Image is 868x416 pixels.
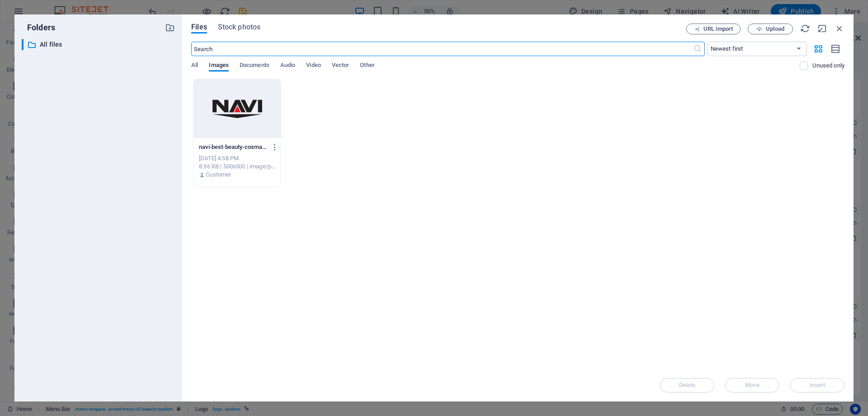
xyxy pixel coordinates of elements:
span: Other [360,60,374,72]
span: URL import [703,26,733,32]
button: Upload [748,24,793,34]
p: navi-best-beauty-cosmatics-in-pakistan-RcJgMDJYssYX-AyOO29cmQ.png [199,143,267,151]
p: Displays only files that are not in use on the website. Files added during this session can still... [812,62,844,70]
p: All files [40,39,158,50]
p: Folders [22,22,55,33]
span: Video [306,60,321,72]
div: 8.96 KB | 500x500 | image/png [199,163,275,171]
span: Files [191,22,207,33]
input: Search [191,42,693,56]
span: All [191,60,198,72]
span: Stock photos [218,22,260,33]
span: Documents [240,60,269,72]
i: Minimize [817,24,827,33]
span: Vector [332,60,349,72]
span: Audio [280,60,295,72]
div: [DATE] 4:58 PM [199,154,275,163]
button: URL import [686,24,741,34]
div: ​ [22,39,24,50]
span: Upload [766,26,784,32]
span: Images [209,60,229,72]
i: Close [835,24,844,33]
i: Reload [800,24,810,33]
i: Create new folder [165,23,175,33]
p: Customer [206,171,231,179]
